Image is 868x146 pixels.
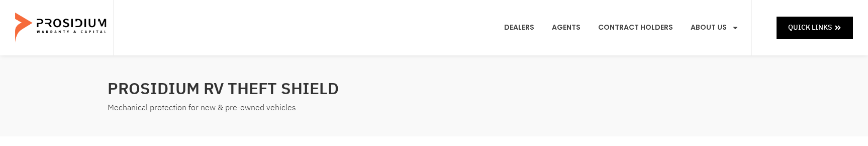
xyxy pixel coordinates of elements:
[108,77,429,101] h2: Prosidium RV Theft Shield
[683,9,746,46] a: About Us
[777,17,853,38] a: Quick Links
[788,21,832,34] span: Quick Links
[108,101,429,115] div: Mechanical protection for new & pre-owned vehicles
[497,9,542,46] a: Dealers
[591,9,681,46] a: Contract Holders
[497,9,746,46] nav: Menu
[544,9,588,46] a: Agents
